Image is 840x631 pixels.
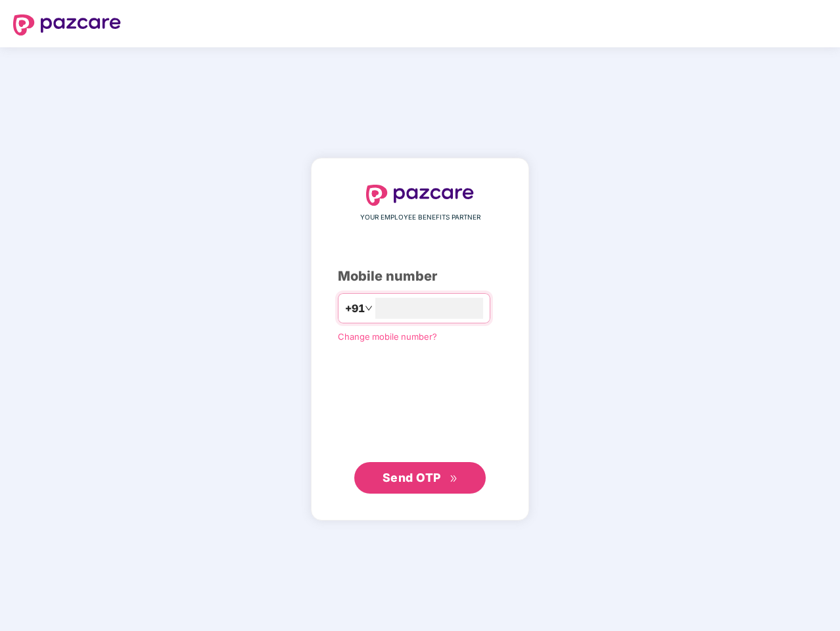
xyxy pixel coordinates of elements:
[366,185,474,206] img: logo
[338,331,437,342] a: Change mobile number?
[345,300,365,317] span: +91
[383,471,441,484] span: Send OTP
[338,266,502,287] div: Mobile number
[450,475,458,483] span: double-right
[354,462,486,494] button: Send OTPdouble-right
[13,14,121,35] img: logo
[360,212,480,223] span: YOUR EMPLOYEE BENEFITS PARTNER
[365,304,373,312] span: down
